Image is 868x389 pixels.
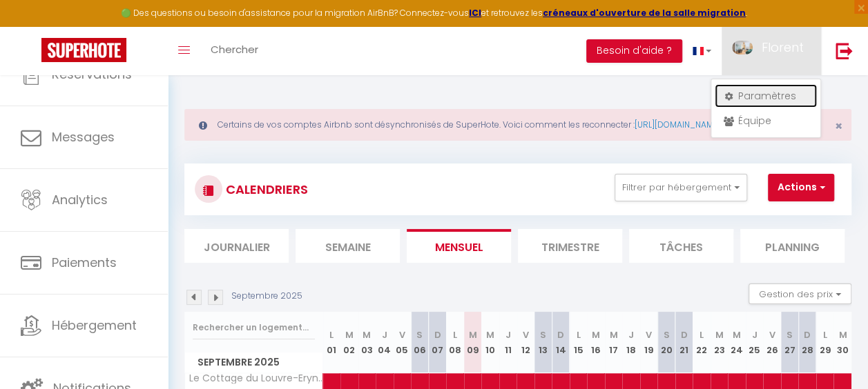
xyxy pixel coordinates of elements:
th: 21 [675,312,693,373]
abbr: L [823,328,827,341]
span: Paiements [52,254,117,271]
abbr: L [576,328,580,341]
a: Équipe [715,109,817,132]
th: 02 [340,312,358,373]
th: 17 [605,312,623,373]
span: Messages [52,128,115,146]
th: 26 [763,312,781,373]
li: Trimestre [518,229,622,263]
span: Septembre 2025 [185,352,322,372]
abbr: L [700,328,704,341]
button: Besoin d'aide ? [586,39,682,63]
abbr: V [646,328,652,341]
li: Mensuel [407,229,511,263]
abbr: S [540,328,546,341]
abbr: M [715,328,724,341]
th: 22 [693,312,711,373]
button: Close [835,120,842,132]
abbr: M [486,328,494,341]
th: 20 [657,312,675,373]
abbr: S [416,328,423,341]
img: ... [732,41,753,54]
th: 24 [728,312,746,373]
th: 06 [411,312,429,373]
th: 09 [464,312,482,373]
h3: CALENDRIERS [222,174,308,205]
a: créneaux d'ouverture de la salle migration [543,7,746,19]
span: Florent [762,39,804,56]
button: Filtrer par hébergement [615,174,747,201]
abbr: D [434,328,441,341]
th: 11 [499,312,517,373]
img: logout [836,42,853,59]
th: 30 [833,312,851,373]
li: Journalier [184,229,289,263]
th: 08 [446,312,464,373]
abbr: M [610,328,618,341]
abbr: J [382,328,387,341]
button: Actions [768,174,834,201]
span: × [835,117,842,134]
th: 27 [781,312,799,373]
input: Rechercher un logement... [193,315,315,340]
th: 03 [358,312,376,373]
span: Chercher [211,42,258,57]
abbr: V [399,328,405,341]
div: Certains de vos comptes Airbnb sont désynchronisés de SuperHote. Voici comment les reconnecter : [184,109,851,141]
a: ... Florent [722,27,821,75]
abbr: M [363,328,371,341]
abbr: J [505,328,510,341]
th: 19 [640,312,658,373]
th: 05 [394,312,412,373]
th: 04 [376,312,394,373]
a: ICI [469,7,481,19]
a: [URL][DOMAIN_NAME] [635,119,720,130]
th: 23 [711,312,729,373]
abbr: V [522,328,528,341]
abbr: M [838,328,847,341]
span: Hébergement [52,317,137,334]
th: 15 [570,312,588,373]
li: Tâches [629,229,733,263]
abbr: M [468,328,476,341]
span: Réservations [52,66,132,83]
li: Semaine [296,229,400,263]
button: Gestion des prix [749,283,851,304]
th: 14 [552,312,570,373]
th: 29 [816,312,834,373]
abbr: J [628,328,634,341]
th: 25 [746,312,764,373]
abbr: D [681,328,688,341]
a: Chercher [200,27,269,75]
th: 13 [534,312,552,373]
li: Planning [740,229,845,263]
th: 12 [517,312,534,373]
th: 01 [323,312,341,373]
a: Paramètres [715,84,817,108]
abbr: D [804,328,811,341]
span: Analytics [52,191,108,208]
th: 10 [481,312,499,373]
th: 18 [622,312,640,373]
th: 16 [587,312,605,373]
abbr: S [787,328,793,341]
p: Septembre 2025 [231,290,302,303]
abbr: M [345,328,354,341]
abbr: M [733,328,741,341]
img: Super Booking [41,38,126,62]
abbr: S [664,328,670,341]
abbr: J [752,328,758,341]
abbr: L [453,328,457,341]
abbr: D [557,328,564,341]
abbr: V [769,328,775,341]
abbr: M [592,328,600,341]
th: 28 [798,312,816,373]
th: 07 [429,312,447,373]
abbr: L [329,328,334,341]
span: Le Cottage du Louvre-Eryn-T2 avec terrasse [187,373,325,383]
